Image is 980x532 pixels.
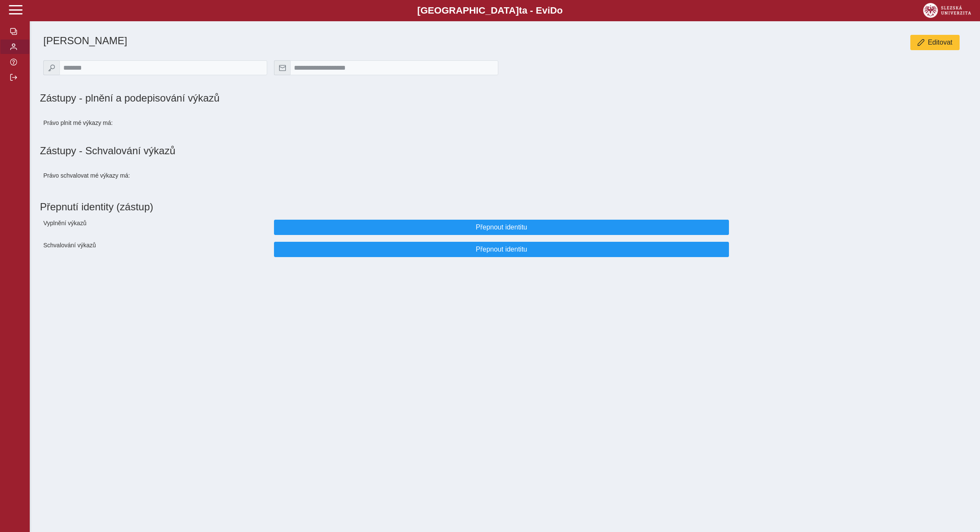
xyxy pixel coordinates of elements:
[40,111,271,135] div: Právo plnit mé výkazy má:
[25,5,955,16] b: [GEOGRAPHIC_DATA] a - Evi
[923,3,971,18] img: logo_web_su.png
[40,164,271,187] div: Právo schvalovat mé výkazy má:
[40,145,970,157] h1: Zástupy - Schvalování výkazů
[40,216,271,238] div: Vyplnění výkazů
[43,35,652,47] h1: [PERSON_NAME]
[910,35,960,50] button: Editovat
[40,198,963,216] h1: Přepnutí identity (zástup)
[557,5,563,16] span: o
[519,5,522,16] span: t
[281,246,722,253] span: Přepnout identitu
[550,5,557,16] span: D
[274,242,729,257] button: Přepnout identitu
[281,224,722,231] span: Přepnout identitu
[928,39,952,46] span: Editovat
[40,92,652,104] h1: Zástupy - plnění a podepisování výkazů
[274,220,729,235] button: Přepnout identitu
[40,238,271,260] div: Schvalování výkazů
